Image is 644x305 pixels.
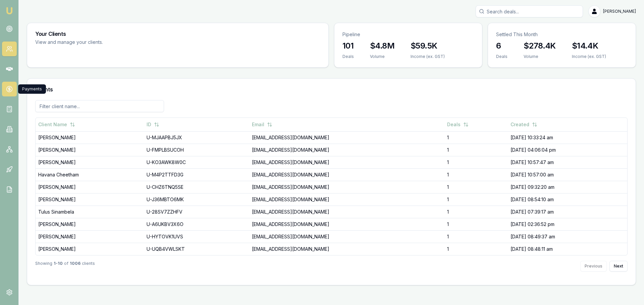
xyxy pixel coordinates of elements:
[572,54,606,59] div: Income (ex. GST)
[511,119,537,131] button: Created
[249,193,444,206] td: [EMAIL_ADDRESS][DOMAIN_NAME]
[36,206,144,218] td: Tulus Sinambela
[5,7,13,15] img: emu-icon-u.png
[476,5,583,17] input: Search deals
[35,261,95,272] div: Showing of clients
[508,218,627,230] td: [DATE] 02:36:52 pm
[444,156,508,168] td: 1
[508,243,627,255] td: [DATE] 08:48:11 am
[144,156,249,168] td: U-KO3AWK8W0C
[36,156,144,168] td: [PERSON_NAME]
[342,31,474,38] p: Pipeline
[444,144,508,156] td: 1
[444,218,508,230] td: 1
[508,181,627,193] td: [DATE] 09:32:20 am
[36,230,144,243] td: [PERSON_NAME]
[444,193,508,206] td: 1
[144,193,249,206] td: U-J36MBTO6MK
[444,243,508,255] td: 1
[144,144,249,156] td: U-FMPLBSUCOH
[508,144,627,156] td: [DATE] 04:06:04 pm
[249,144,444,156] td: [EMAIL_ADDRESS][DOMAIN_NAME]
[35,100,164,112] input: Filter client name...
[249,206,444,218] td: [EMAIL_ADDRESS][DOMAIN_NAME]
[370,54,394,59] div: Volume
[496,41,507,51] h3: 6
[342,41,354,51] h3: 101
[508,156,627,168] td: [DATE] 10:57:47 am
[444,230,508,243] td: 1
[36,193,144,206] td: [PERSON_NAME]
[36,168,144,181] td: Havana Cheetham
[609,261,628,272] button: Next
[36,144,144,156] td: [PERSON_NAME]
[35,87,628,92] h3: Clients
[144,181,249,193] td: U-CHZ6TNQ5SE
[524,41,556,51] h3: $278.4K
[249,131,444,144] td: [EMAIL_ADDRESS][DOMAIN_NAME]
[144,218,249,230] td: U-A6UKBV3X6O
[444,168,508,181] td: 1
[508,193,627,206] td: [DATE] 08:54:10 am
[144,230,249,243] td: U-HYTOVK1UVS
[508,206,627,218] td: [DATE] 07:39:17 am
[249,156,444,168] td: [EMAIL_ADDRESS][DOMAIN_NAME]
[35,31,320,36] h3: Your Clients
[603,9,636,14] span: [PERSON_NAME]
[447,119,469,131] button: Deals
[252,119,272,131] button: Email
[144,206,249,218] td: U-28SV7ZZHFV
[444,131,508,144] td: 1
[496,31,628,38] p: Settled This Month
[38,119,75,131] button: Client Name
[36,131,144,144] td: [PERSON_NAME]
[144,168,249,181] td: U-M4P2TTFD3G
[249,230,444,243] td: [EMAIL_ADDRESS][DOMAIN_NAME]
[36,181,144,193] td: [PERSON_NAME]
[444,181,508,193] td: 1
[508,168,627,181] td: [DATE] 10:57:00 am
[444,206,508,218] td: 1
[36,218,144,230] td: [PERSON_NAME]
[411,41,445,51] h3: $59.5K
[249,181,444,193] td: [EMAIL_ADDRESS][DOMAIN_NAME]
[342,54,354,59] div: Deals
[144,243,249,255] td: U-UQB4VWLSKT
[18,84,46,94] div: Payments
[249,168,444,181] td: [EMAIL_ADDRESS][DOMAIN_NAME]
[36,243,144,255] td: [PERSON_NAME]
[496,54,507,59] div: Deals
[508,131,627,144] td: [DATE] 10:33:24 am
[54,261,63,272] strong: 1 - 10
[572,41,606,51] h3: $14.4K
[411,54,445,59] div: Income (ex. GST)
[249,218,444,230] td: [EMAIL_ADDRESS][DOMAIN_NAME]
[524,54,556,59] div: Volume
[147,119,159,131] button: ID
[35,39,207,46] p: View and manage your clients.
[144,131,249,144] td: U-MJAAPBJ5JX
[249,243,444,255] td: [EMAIL_ADDRESS][DOMAIN_NAME]
[370,41,394,51] h3: $4.8M
[508,230,627,243] td: [DATE] 08:49:37 am
[70,261,80,272] strong: 1006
